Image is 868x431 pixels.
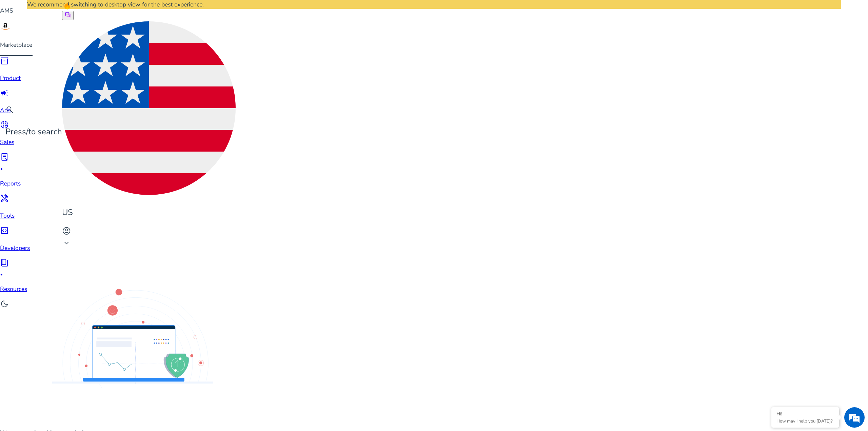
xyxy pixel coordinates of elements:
[62,21,236,195] img: us.svg
[62,207,236,218] p: US
[776,411,834,417] div: Hi!
[5,126,62,138] p: Press to search
[62,239,71,248] span: keyboard_arrow_down
[776,418,834,424] p: How may I help you today?
[62,227,71,235] span: account_circle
